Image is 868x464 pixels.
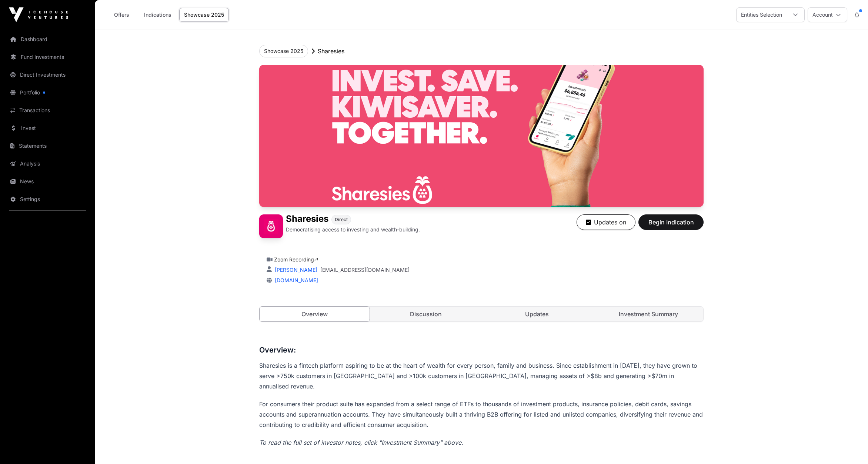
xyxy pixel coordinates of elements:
a: [DOMAIN_NAME] [272,277,318,283]
p: For consumers their product suite has expanded from a select range of ETFs to thousands of invest... [259,399,704,430]
span: Begin Indication [648,218,694,227]
a: Indications [139,8,176,22]
button: Account [808,7,847,22]
img: Icehouse Ventures Logo [9,7,68,22]
a: Dashboard [6,31,89,47]
h1: Sharesies [286,214,328,224]
img: Sharesies [259,214,283,238]
a: Offers [107,8,136,22]
button: Showcase 2025 [259,45,308,57]
h3: Overview: [259,344,704,356]
em: To read the full set of investor notes, click "Investment Summary" above. [259,439,463,446]
a: Statements [6,138,89,154]
button: Begin Indication [638,214,704,230]
img: Sharesies [259,65,704,207]
p: Democratising access to investing and wealth-building. [286,226,420,233]
a: Fund Investments [6,49,89,65]
a: News [6,173,89,190]
button: Updates on [577,214,635,230]
p: Sharesies is a fintech platform aspiring to be at the heart of wealth for every person, family an... [259,360,704,391]
a: [PERSON_NAME] [273,267,317,273]
a: Discussion [371,307,481,321]
span: Direct [335,217,348,223]
a: Showcase 2025 [179,8,229,22]
a: Zoom Recording [274,256,318,263]
a: Overview [259,306,370,322]
iframe: Chat Widget [831,428,868,464]
div: Entities Selection [737,8,787,22]
a: [EMAIL_ADDRESS][DOMAIN_NAME] [320,266,410,274]
a: Portfolio [6,84,89,101]
a: Investment Summary [594,307,704,321]
p: Sharesies [318,47,344,56]
a: Transactions [6,102,89,118]
nav: Tabs [260,307,703,321]
a: Begin Indication [638,222,704,229]
a: Direct Investments [6,67,89,83]
a: Updates [482,307,592,321]
a: Settings [6,191,89,207]
a: Invest [6,120,89,136]
a: Analysis [6,156,89,172]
